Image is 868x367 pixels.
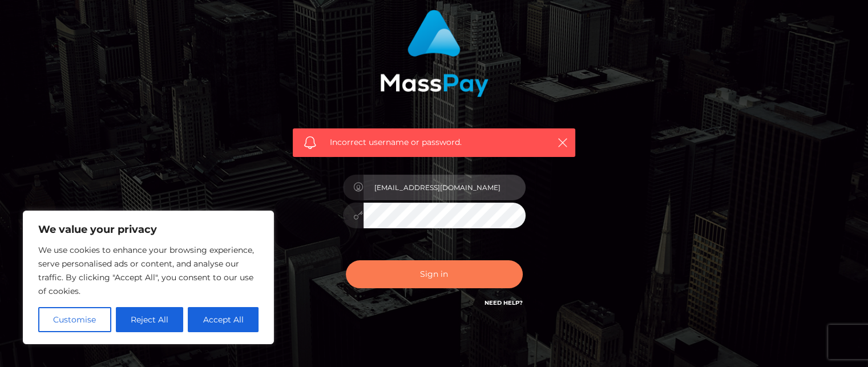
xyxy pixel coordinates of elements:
button: Accept All [188,307,259,332]
a: Need Help? [485,299,523,306]
button: Customise [38,307,111,332]
button: Reject All [116,307,184,332]
p: We use cookies to enhance your browsing experience, serve personalised ads or content, and analys... [38,243,259,298]
img: MassPay Login [380,10,488,97]
button: Sign in [346,260,523,288]
input: Username... [364,175,526,200]
div: We value your privacy [23,211,274,344]
p: We value your privacy [38,223,259,236]
span: Incorrect username or password. [330,136,538,148]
